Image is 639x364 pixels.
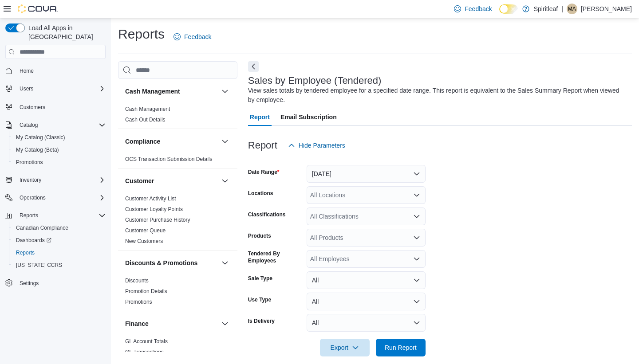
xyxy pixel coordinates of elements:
span: My Catalog (Beta) [12,145,106,155]
button: Next [248,61,259,72]
span: Washington CCRS [12,260,106,270]
h3: Report [248,140,277,151]
span: Hide Parameters [299,141,345,150]
button: Discounts & Promotions [125,258,218,267]
div: Compliance [118,154,237,168]
span: GL Account Totals [125,338,168,345]
button: Open list of options [413,255,420,262]
button: Compliance [220,136,230,147]
h3: Compliance [125,137,160,146]
a: Promotions [125,299,152,305]
span: Promotion Details [125,288,167,295]
button: Home [2,64,109,77]
div: Mark A [567,4,577,14]
a: Home [16,66,37,76]
button: All [307,314,426,332]
button: [DATE] [307,165,426,183]
label: Tendered By Employees [248,250,303,264]
div: Cash Management [118,104,237,129]
span: Home [16,65,106,76]
button: Customer [125,176,218,185]
label: Is Delivery [248,317,275,325]
button: My Catalog (Classic) [9,131,109,144]
span: [US_STATE] CCRS [16,262,62,269]
span: Run Report [385,343,417,352]
h3: Finance [125,319,149,328]
span: Catalog [20,121,38,129]
button: My Catalog (Beta) [9,144,109,156]
span: GL Transactions [125,348,164,356]
a: Customer Queue [125,227,166,234]
a: Settings [16,278,42,289]
a: Reports [12,247,38,258]
span: Promotions [12,157,106,168]
span: Discounts [125,277,149,284]
a: [US_STATE] CCRS [12,260,66,270]
h1: Reports [118,25,165,43]
nav: Complex example [5,61,106,313]
span: Reports [20,212,38,219]
label: Products [248,232,271,239]
button: Catalog [16,120,41,130]
a: Promotion Details [125,288,167,294]
h3: Cash Management [125,87,180,96]
button: Open list of options [413,213,420,220]
button: All [307,293,426,310]
button: Cash Management [220,86,230,97]
h3: Discounts & Promotions [125,258,197,267]
span: Dashboards [16,237,51,244]
p: [PERSON_NAME] [581,4,632,14]
button: Open list of options [413,192,420,199]
a: Customer Activity List [125,196,176,202]
a: Promotions [12,157,47,168]
a: Customer Loyalty Points [125,206,183,212]
button: Operations [2,192,109,204]
span: Canadian Compliance [12,223,106,233]
button: Inventory [16,175,45,185]
button: Inventory [2,174,109,186]
button: Catalog [2,119,109,131]
span: My Catalog (Beta) [16,146,59,153]
a: New Customers [125,238,163,244]
span: Home [20,67,34,74]
button: Users [2,82,109,95]
span: Feedback [465,4,492,13]
a: Customers [16,102,49,113]
span: Promotions [16,159,43,166]
h3: Sales by Employee (Tendered) [248,75,382,86]
a: Customer Purchase History [125,217,190,223]
button: Reports [16,210,42,221]
span: Reports [16,210,106,221]
button: Reports [9,247,109,259]
label: Sale Type [248,275,272,282]
button: Cash Management [125,87,218,96]
span: Load All Apps in [GEOGRAPHIC_DATA] [25,23,106,41]
span: Report [250,108,270,126]
a: Cash Out Details [125,117,166,123]
span: Canadian Compliance [16,224,68,231]
span: My Catalog (Classic) [16,134,65,141]
span: Settings [20,280,39,287]
a: Feedback [170,28,215,46]
button: Promotions [9,156,109,168]
a: Discounts [125,278,149,284]
button: Customer [220,176,230,186]
p: | [561,4,563,14]
span: Cash Management [125,106,170,113]
a: OCS Transaction Submission Details [125,156,213,162]
div: Finance [118,336,237,361]
span: Customers [20,104,45,111]
a: Dashboards [12,235,55,246]
span: Customers [16,101,106,112]
button: Reports [2,209,109,222]
span: My Catalog (Classic) [12,132,106,143]
button: Discounts & Promotions [220,258,230,268]
span: Dashboards [12,235,106,246]
button: Compliance [125,137,218,146]
label: Classifications [248,211,286,218]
